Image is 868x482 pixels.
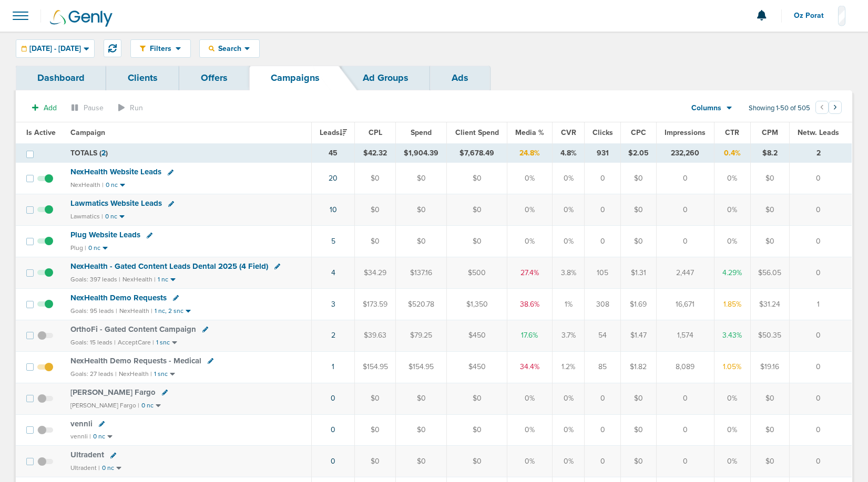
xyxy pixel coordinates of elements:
a: Ad Groups [341,66,430,90]
td: 1.85% [714,288,750,320]
span: Clicks [593,128,613,137]
td: $0 [447,226,507,257]
td: 0% [507,226,552,257]
td: $154.95 [355,351,396,383]
td: $0 [447,446,507,477]
a: 0 [331,457,335,466]
a: 0 [331,394,335,403]
td: 4.8% [552,143,585,163]
a: 10 [330,205,337,214]
td: $50.35 [751,320,790,351]
td: $0 [620,383,656,414]
td: $0 [751,194,790,226]
span: CPC [631,128,646,137]
a: Clients [106,66,179,90]
td: $19.16 [751,351,790,383]
td: 0 [789,351,852,383]
td: $8.2 [751,143,790,163]
td: 0 [789,163,852,194]
td: $42.32 [355,143,396,163]
span: Columns [691,103,721,113]
td: 1.2% [552,351,585,383]
span: CTR [725,128,739,137]
td: 0 [789,194,852,226]
td: $0 [447,163,507,194]
td: $0 [396,194,447,226]
td: $31.24 [751,288,790,320]
span: Is Active [26,128,56,137]
td: $0 [620,163,656,194]
td: 85 [585,351,620,383]
td: 0 [585,383,620,414]
td: 0 [789,383,852,414]
td: $154.95 [396,351,447,383]
small: Goals: 15 leads | [70,339,116,347]
td: 0 [789,257,852,289]
span: 2 [101,149,106,158]
span: Media % [515,128,544,137]
td: 34.4% [507,351,552,383]
td: 0 [585,163,620,194]
small: NexHealth | [119,370,152,378]
a: Offers [179,66,249,90]
span: Search [215,44,244,53]
span: OrthoFi - Gated Content Campaign [70,324,196,334]
span: CPL [369,128,382,137]
small: 1 snc [154,370,168,378]
td: $0 [751,226,790,257]
td: $1.69 [620,288,656,320]
td: 4.29% [714,257,750,289]
td: 0 [789,446,852,477]
td: 27.4% [507,257,552,289]
span: Impressions [665,128,706,137]
span: NexHealth Demo Requests - Medical [70,356,201,365]
span: vennli [70,419,93,428]
td: 0 [656,414,714,446]
small: AcceptCare | [118,339,154,346]
td: 0 [656,163,714,194]
a: Ads [430,66,490,90]
td: 0% [714,163,750,194]
a: 3 [331,300,335,309]
span: [PERSON_NAME] Fargo [70,387,156,397]
a: 20 [329,174,338,183]
button: Go to next page [829,101,842,114]
td: $1.82 [620,351,656,383]
td: $0 [355,194,396,226]
small: 0 nc [106,181,118,189]
small: Lawmatics | [70,213,103,220]
td: $0 [751,414,790,446]
td: $0 [447,414,507,446]
td: $0 [620,226,656,257]
td: $1,350 [447,288,507,320]
td: 1% [552,288,585,320]
td: 38.6% [507,288,552,320]
td: 1.05% [714,351,750,383]
td: 1,574 [656,320,714,351]
td: 0% [714,226,750,257]
td: 24.8% [507,143,552,163]
td: 0 [585,414,620,446]
td: $173.59 [355,288,396,320]
td: $450 [447,351,507,383]
small: 0 nc [102,464,114,472]
td: $0 [396,414,447,446]
td: $0 [355,163,396,194]
ul: Pagination [815,102,842,115]
small: Goals: 95 leads | [70,307,117,315]
td: 0% [552,163,585,194]
td: $34.29 [355,257,396,289]
td: 0 [789,414,852,446]
td: $0 [355,414,396,446]
td: $0 [620,446,656,477]
span: Leads [320,128,347,137]
td: 3.7% [552,320,585,351]
td: 3.43% [714,320,750,351]
td: 0 [789,226,852,257]
td: 0% [714,414,750,446]
td: $0 [396,226,447,257]
small: 0 nc [141,402,154,410]
td: $450 [447,320,507,351]
a: Dashboard [16,66,106,90]
a: Campaigns [249,66,341,90]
